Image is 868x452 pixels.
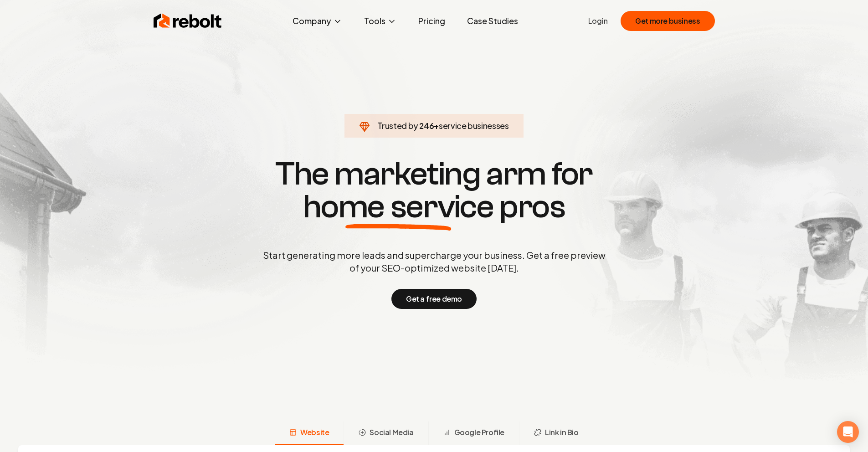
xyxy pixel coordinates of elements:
button: Google Profile [428,421,519,445]
a: Case Studies [460,12,525,30]
img: Rebolt Logo [154,12,222,30]
span: 246 [419,119,434,132]
button: Get a free demo [391,289,477,309]
button: Get more business [621,11,714,31]
button: Company [285,12,349,30]
span: Website [300,427,329,438]
span: service businesses [439,120,509,131]
button: Website [275,421,344,445]
p: Start generating more leads and supercharge your business. Get a free preview of your SEO-optimiz... [261,249,607,274]
span: Link in Bio [545,427,579,438]
h1: The marketing arm for pros [216,158,653,223]
div: Open Intercom Messenger [837,421,859,443]
a: Login [588,15,608,26]
span: Trusted by [377,120,418,131]
button: Social Media [344,421,428,445]
button: Link in Bio [519,421,593,445]
a: Pricing [411,12,452,30]
span: home service [303,190,494,223]
span: Social Media [370,427,413,438]
span: Google Profile [454,427,504,438]
span: + [434,120,439,131]
button: Tools [357,12,404,30]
